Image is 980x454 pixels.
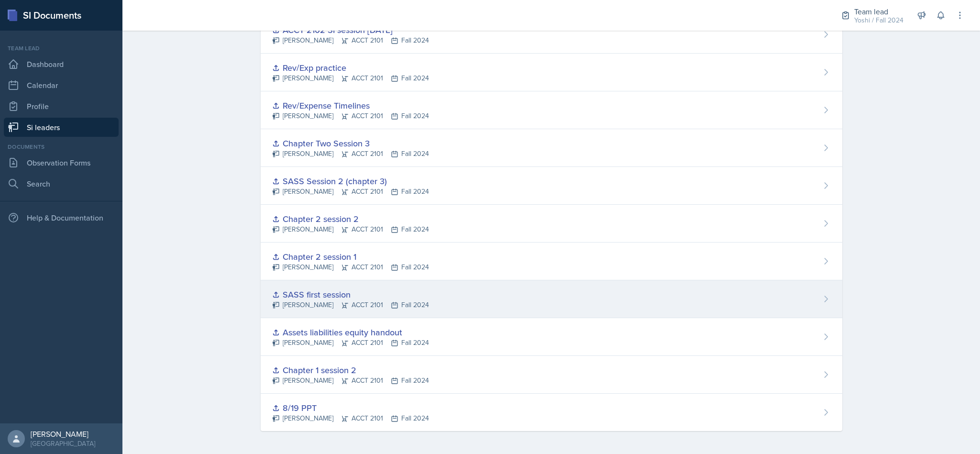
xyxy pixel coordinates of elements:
[261,91,842,129] a: Rev/Expense Timelines [PERSON_NAME]ACCT 2101Fall 2024
[4,118,119,137] a: Si leaders
[4,97,119,116] a: Profile
[272,61,429,74] div: Rev/Exp practice
[261,280,842,318] a: SASS first session [PERSON_NAME]ACCT 2101Fall 2024
[272,250,429,263] div: Chapter 2 session 1
[272,413,429,423] div: [PERSON_NAME] ACCT 2101 Fall 2024
[272,224,429,234] div: [PERSON_NAME] ACCT 2101 Fall 2024
[272,401,429,414] div: 8/19 PPT
[272,175,429,188] div: SASS Session 2 (chapter 3)
[261,318,842,356] a: Assets liabilities equity handout [PERSON_NAME]ACCT 2101Fall 2024
[261,167,842,205] a: SASS Session 2 (chapter 3) [PERSON_NAME]ACCT 2101Fall 2024
[272,326,429,339] div: Assets liabilities equity handout
[272,99,429,112] div: Rev/Expense Timelines
[4,143,119,151] div: Documents
[261,205,842,243] a: Chapter 2 session 2 [PERSON_NAME]ACCT 2101Fall 2024
[4,76,119,95] a: Calendar
[272,338,429,348] div: [PERSON_NAME] ACCT 2101 Fall 2024
[854,15,903,25] div: Yoshi / Fall 2024
[272,73,429,83] div: [PERSON_NAME] ACCT 2101 Fall 2024
[4,153,119,172] a: Observation Forms
[854,6,903,17] div: Team lead
[272,149,429,159] div: [PERSON_NAME] ACCT 2101 Fall 2024
[261,394,842,431] a: 8/19 PPT [PERSON_NAME]ACCT 2101Fall 2024
[272,376,429,386] div: [PERSON_NAME] ACCT 2101 Fall 2024
[31,429,95,439] div: [PERSON_NAME]
[4,55,119,74] a: Dashboard
[261,356,842,394] a: Chapter 1 session 2 [PERSON_NAME]ACCT 2101Fall 2024
[261,129,842,167] a: Chapter Two Session 3 [PERSON_NAME]ACCT 2101Fall 2024
[272,262,429,272] div: [PERSON_NAME] ACCT 2101 Fall 2024
[4,208,119,227] div: Help & Documentation
[272,212,429,225] div: Chapter 2 session 2
[272,187,429,197] div: [PERSON_NAME] ACCT 2101 Fall 2024
[272,300,429,310] div: [PERSON_NAME] ACCT 2101 Fall 2024
[261,54,842,91] a: Rev/Exp practice [PERSON_NAME]ACCT 2101Fall 2024
[272,364,429,376] div: Chapter 1 session 2
[261,243,842,280] a: Chapter 2 session 1 [PERSON_NAME]ACCT 2101Fall 2024
[272,35,429,45] div: [PERSON_NAME] ACCT 2101 Fall 2024
[272,111,429,121] div: [PERSON_NAME] ACCT 2101 Fall 2024
[261,16,842,54] a: ACCT 2102 SI session [DATE] [PERSON_NAME]ACCT 2101Fall 2024
[4,44,119,53] div: Team lead
[4,174,119,193] a: Search
[272,288,429,301] div: SASS first session
[272,137,429,150] div: Chapter Two Session 3
[31,439,95,448] div: [GEOGRAPHIC_DATA]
